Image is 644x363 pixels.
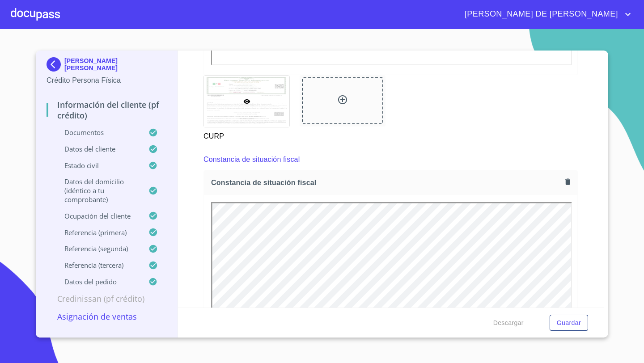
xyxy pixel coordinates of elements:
p: Datos del pedido [47,277,148,286]
div: [PERSON_NAME] [PERSON_NAME] [47,57,167,75]
p: CURP [203,127,289,142]
p: Referencia (tercera) [47,261,148,270]
p: Crédito Persona Física [47,75,167,86]
span: Descargar [493,317,524,329]
p: [PERSON_NAME] [PERSON_NAME] [64,57,167,72]
p: Credinissan (PF crédito) [47,293,167,304]
p: Documentos [47,128,148,137]
img: Docupass spot blue [47,57,64,72]
p: Datos del domicilio (idéntico a tu comprobante) [47,177,148,204]
p: Referencia (segunda) [47,244,148,253]
p: Ocupación del Cliente [47,211,148,220]
span: [PERSON_NAME] DE [PERSON_NAME] [458,7,623,21]
span: Guardar [557,317,581,329]
span: Constancia de situación fiscal [211,178,562,187]
button: Guardar [550,315,588,331]
p: Constancia de situación fiscal [203,154,300,165]
p: Datos del cliente [47,144,148,153]
p: Referencia (primera) [47,228,148,237]
p: Información del cliente (PF crédito) [47,99,167,121]
p: Asignación de Ventas [47,311,167,322]
button: account of current user [458,7,633,21]
button: Descargar [490,315,527,331]
p: Estado Civil [47,161,148,170]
